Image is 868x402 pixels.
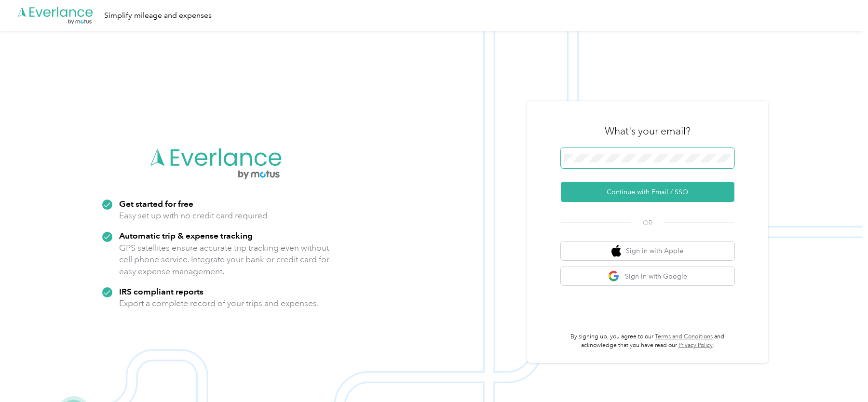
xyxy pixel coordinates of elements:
[814,348,868,402] iframe: Everlance-gr Chat Button Frame
[561,241,734,260] button: apple logoSign in with Apple
[608,270,620,282] img: google logo
[119,210,268,222] p: Easy set up with no credit card required
[119,199,193,209] strong: Get started for free
[561,182,734,202] button: Continue with Email / SSO
[631,218,665,228] span: OR
[119,230,253,241] strong: Automatic trip & expense tracking
[119,297,319,309] p: Export a complete record of your trips and expenses.
[561,333,734,349] p: By signing up, you agree to our and acknowledge that you have read our .
[104,10,212,22] div: Simplify mileage and expenses
[561,267,734,286] button: google logoSign in with Google
[678,342,713,349] a: Privacy Policy
[655,333,713,340] a: Terms and Conditions
[605,124,691,138] h3: What's your email?
[119,242,330,278] p: GPS satellites ensure accurate trip tracking even without cell phone service. Integrate your bank...
[611,245,621,257] img: apple logo
[119,286,203,296] strong: IRS compliant reports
